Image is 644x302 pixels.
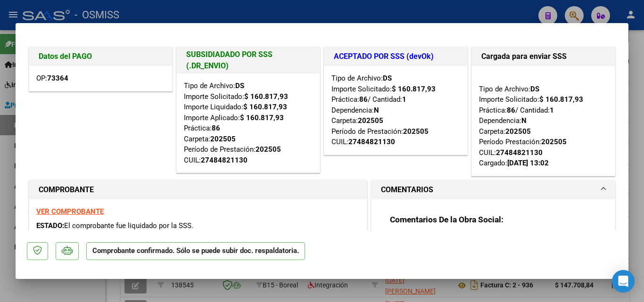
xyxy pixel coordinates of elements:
[201,155,248,166] div: 27484821130
[359,95,368,104] strong: 86
[348,137,395,147] div: 27484821130
[86,242,305,261] p: Comprobante confirmado. Sólo se puede subir doc. respaldatoria.
[47,74,68,82] strong: 73364
[39,51,163,62] h1: Datos del PAGO
[392,85,436,93] strong: $ 160.817,93
[550,106,554,114] strong: 1
[481,51,605,62] h1: Cargada para enviar SSS
[243,103,287,111] strong: $ 160.817,93
[331,73,460,147] div: Tipo de Archivo: Importe Solicitado: Práctica: / Cantidad: Dependencia: Carpeta: Período de Prest...
[403,127,429,136] strong: 202505
[39,185,94,194] strong: COMPROBANTE
[244,92,288,101] strong: $ 160.817,93
[507,106,515,114] strong: 86
[479,73,608,169] div: Tipo de Archivo: Importe Solicitado: Práctica: / Cantidad: Dependencia: Carpeta: Período Prestaci...
[383,74,392,82] strong: DS
[184,81,313,165] div: Tipo de Archivo: Importe Solicitado: Importe Liquidado: Importe Aplicado: Práctica: Carpeta: Perí...
[212,124,220,132] strong: 86
[521,116,527,125] strong: N
[505,127,531,136] strong: 202505
[235,82,244,90] strong: DS
[210,135,236,143] strong: 202505
[402,95,406,104] strong: 1
[541,138,567,146] strong: 202505
[612,270,635,293] div: Open Intercom Messenger
[381,184,433,196] h1: COMENTARIOS
[36,74,68,82] span: OP:
[372,180,615,199] mat-expansion-panel-header: COMENTARIOS
[36,221,64,230] span: ESTADO:
[539,95,583,104] strong: $ 160.817,93
[507,159,549,167] strong: [DATE] 13:02
[390,215,504,224] strong: Comentarios De la Obra Social:
[36,207,104,216] a: VER COMPROBANTE
[334,51,458,62] h1: ACEPTADO POR SSS (devOk)
[374,106,379,114] strong: N
[186,49,310,72] h1: SUBSIDIADADO POR SSS (.DR_ENVIO)
[240,114,284,122] strong: $ 160.817,93
[256,145,281,154] strong: 202505
[530,85,539,93] strong: DS
[358,116,383,125] strong: 202505
[372,199,615,286] div: COMENTARIOS
[64,221,193,230] span: El comprobante fue liquidado por la SSS.
[496,147,543,158] div: 27484821130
